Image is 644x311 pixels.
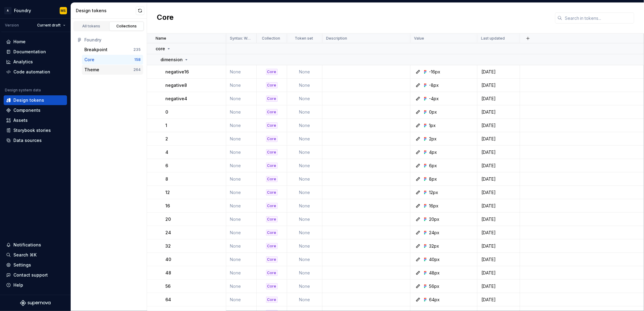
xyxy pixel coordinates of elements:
[226,213,257,226] td: None
[226,92,257,105] td: None
[13,272,48,278] div: Contact support
[481,36,505,41] p: Last updated
[226,119,257,132] td: None
[133,67,141,72] div: 264
[287,253,322,266] td: None
[478,189,519,196] div: [DATE]
[4,240,67,250] button: Notifications
[165,256,171,263] p: 40
[13,39,26,45] div: Home
[287,146,322,159] td: None
[165,163,168,169] p: 6
[1,4,69,17] button: AFoundryMS
[266,216,278,222] div: Core
[478,163,519,169] div: [DATE]
[429,189,438,196] div: 12px
[287,239,322,253] td: None
[226,79,257,92] td: None
[266,96,278,102] div: Core
[226,186,257,199] td: None
[82,65,143,75] button: Theme264
[287,186,322,199] td: None
[13,117,28,123] div: Assets
[165,82,187,88] p: negative8
[84,47,107,53] div: Breakpoint
[13,262,31,268] div: Settings
[4,95,67,105] a: Design tokens
[82,55,143,65] a: Core158
[226,132,257,146] td: None
[478,69,519,75] div: [DATE]
[165,176,168,182] p: 8
[429,122,436,129] div: 1px
[165,203,170,209] p: 16
[165,297,171,303] p: 64
[84,67,99,73] div: Theme
[5,23,19,28] div: Version
[429,297,440,303] div: 64px
[478,297,519,303] div: [DATE]
[266,283,278,289] div: Core
[226,159,257,172] td: None
[4,57,67,67] a: Analytics
[226,65,257,79] td: None
[226,280,257,293] td: None
[165,216,171,222] p: 20
[287,79,322,92] td: None
[287,119,322,132] td: None
[160,57,183,63] p: dimension
[266,69,278,75] div: Core
[4,37,67,47] a: Home
[287,199,322,213] td: None
[226,146,257,159] td: None
[287,105,322,119] td: None
[266,149,278,155] div: Core
[82,45,143,55] button: Breakpoint235
[429,203,438,209] div: 16px
[13,49,46,55] div: Documentation
[226,199,257,213] td: None
[478,176,519,182] div: [DATE]
[429,216,439,222] div: 20px
[478,82,519,88] div: [DATE]
[20,300,51,306] a: Supernova Logo
[266,82,278,88] div: Core
[165,189,170,196] p: 12
[4,250,67,260] button: Search ⌘K
[287,280,322,293] td: None
[287,65,322,79] td: None
[4,260,67,270] a: Settings
[84,57,94,63] div: Core
[478,256,519,263] div: [DATE]
[562,12,634,23] input: Search in tokens...
[429,163,437,169] div: 6px
[429,69,440,75] div: -16px
[287,159,322,172] td: None
[429,82,439,88] div: -8px
[266,203,278,209] div: Core
[478,230,519,236] div: [DATE]
[295,36,313,41] p: Token set
[429,96,439,102] div: -4px
[429,243,439,249] div: 32px
[165,243,171,249] p: 32
[266,256,278,263] div: Core
[156,36,166,41] p: Name
[262,36,280,41] p: Collection
[76,8,136,14] div: Design tokens
[429,230,439,236] div: 24px
[13,242,41,248] div: Notifications
[287,266,322,280] td: None
[13,59,33,65] div: Analytics
[287,213,322,226] td: None
[326,36,347,41] p: Description
[165,283,171,289] p: 56
[478,136,519,142] div: [DATE]
[266,136,278,142] div: Core
[34,21,68,30] button: Current draft
[230,36,252,41] p: Syntax: Web
[13,107,40,113] div: Components
[429,176,437,182] div: 8px
[226,172,257,186] td: None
